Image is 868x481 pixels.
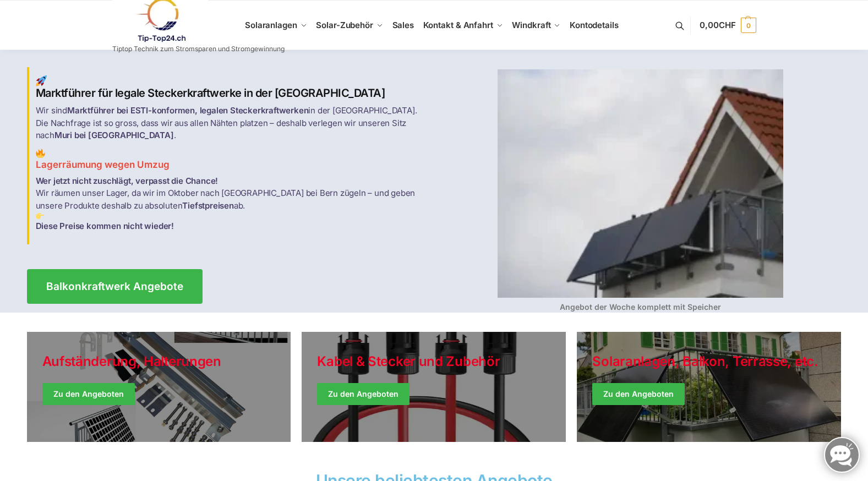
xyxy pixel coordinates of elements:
[423,20,493,30] span: Kontakt & Anfahrt
[302,332,566,442] a: Holiday Style
[719,20,736,30] span: CHF
[512,20,550,30] span: Windkraft
[245,20,297,30] span: Solaranlagen
[54,130,174,140] strong: Muri bei [GEOGRAPHIC_DATA]
[46,281,183,292] span: Balkonkraftwerk Angebote
[27,269,203,304] a: Balkonkraftwerk Angebote
[741,18,756,33] span: 0
[36,221,174,231] strong: Diese Preise kommen nicht wieder!
[418,1,507,50] a: Kontakt & Anfahrt
[700,20,735,30] span: 0,00
[27,332,291,442] a: Holiday Style
[507,1,565,50] a: Windkraft
[387,1,418,50] a: Sales
[36,175,428,233] p: Wir räumen unser Lager, da wir im Oktober nach [GEOGRAPHIC_DATA] bei Bern zügeln – und geben unse...
[312,1,387,50] a: Solar-Zubehör
[36,105,428,142] p: Wir sind in der [GEOGRAPHIC_DATA]. Die Nachfrage ist so gross, dass wir aus allen Nähten platzen ...
[565,1,623,50] a: Kontodetails
[36,212,44,220] img: Balkon-Terrassen-Kraftwerke 3
[700,9,756,42] a: 0,00CHF 0
[36,149,428,172] h3: Lagerräumung wegen Umzug
[36,149,45,158] img: Balkon-Terrassen-Kraftwerke 2
[36,75,47,86] img: Balkon-Terrassen-Kraftwerke 1
[182,200,233,211] strong: Tiefstpreisen
[36,75,428,100] h2: Marktführer für legale Steckerkraftwerke in der [GEOGRAPHIC_DATA]
[577,332,841,442] a: Winter Jackets
[498,69,783,298] img: Balkon-Terrassen-Kraftwerke 4
[67,105,308,116] strong: Marktführer bei ESTI-konformen, legalen Steckerkraftwerken
[112,46,285,52] p: Tiptop Technik zum Stromsparen und Stromgewinnung
[560,302,721,311] strong: Angebot der Woche komplett mit Speicher
[316,20,373,30] span: Solar-Zubehör
[570,20,619,30] span: Kontodetails
[36,176,219,186] strong: Wer jetzt nicht zuschlägt, verpasst die Chance!
[392,20,414,30] span: Sales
